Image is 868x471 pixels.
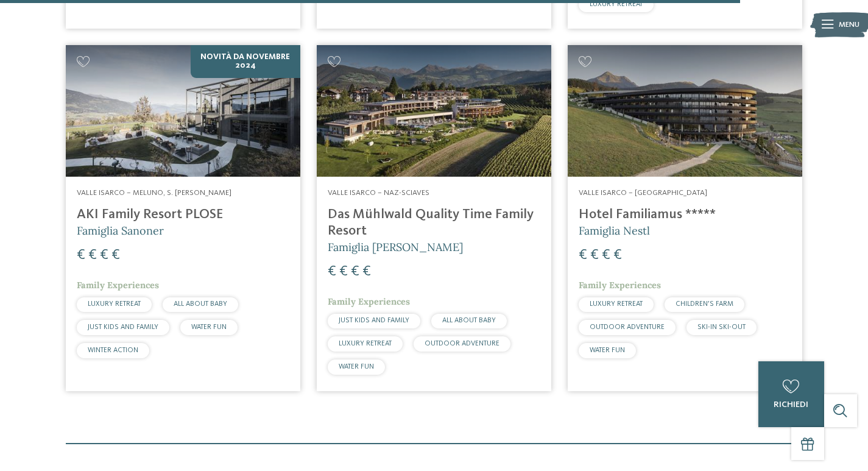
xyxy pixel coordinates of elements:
[362,264,371,279] span: €
[339,317,409,324] span: JUST KIDS AND FAMILY
[317,45,551,391] a: Cercate un hotel per famiglie? Qui troverete solo i migliori! Valle Isarco – Naz-Sciaves Das Mühl...
[579,189,707,197] span: Valle Isarco – [GEOGRAPHIC_DATA]
[191,324,227,331] span: WATER FUN
[77,189,231,197] span: Valle Isarco – Meluno, S. [PERSON_NAME]
[88,324,158,331] span: JUST KIDS AND FAMILY
[88,347,138,354] span: WINTER ACTION
[111,248,120,263] span: €
[88,248,97,263] span: €
[339,264,348,279] span: €
[328,264,336,279] span: €
[425,340,499,347] span: OUTDOOR ADVENTURE
[676,300,733,308] span: CHILDREN’S FARM
[590,347,625,354] span: WATER FUN
[579,280,661,291] span: Family Experiences
[328,296,410,307] span: Family Experiences
[697,324,746,331] span: SKI-IN SKI-OUT
[77,224,164,238] span: Famiglia Sanoner
[88,300,141,308] span: LUXURY RETREAT
[174,300,227,308] span: ALL ABOUT BABY
[568,45,802,177] img: Cercate un hotel per famiglie? Qui troverete solo i migliori!
[77,280,159,291] span: Family Experiences
[758,361,824,427] a: richiedi
[339,363,374,370] span: WATER FUN
[77,248,85,263] span: €
[568,45,802,391] a: Cercate un hotel per famiglie? Qui troverete solo i migliori! Valle Isarco – [GEOGRAPHIC_DATA] Ho...
[590,1,643,8] span: LUXURY RETREAT
[66,45,300,177] img: Cercate un hotel per famiglie? Qui troverete solo i migliori!
[328,240,463,254] span: Famiglia [PERSON_NAME]
[774,400,808,409] span: richiedi
[442,317,496,324] span: ALL ABOUT BABY
[579,224,650,238] span: Famiglia Nestl
[602,248,610,263] span: €
[66,45,300,391] a: Cercate un hotel per famiglie? Qui troverete solo i migliori! NOVITÀ da novembre 2024 Valle Isarc...
[590,324,665,331] span: OUTDOOR ADVENTURE
[317,45,551,177] img: Cercate un hotel per famiglie? Qui troverete solo i migliori!
[579,248,587,263] span: €
[77,207,289,223] h4: AKI Family Resort PLOSE
[328,189,429,197] span: Valle Isarco – Naz-Sciaves
[590,248,599,263] span: €
[328,207,540,239] h4: Das Mühlwald Quality Time Family Resort
[613,248,622,263] span: €
[351,264,359,279] span: €
[339,340,392,347] span: LUXURY RETREAT
[590,300,643,308] span: LUXURY RETREAT
[100,248,108,263] span: €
